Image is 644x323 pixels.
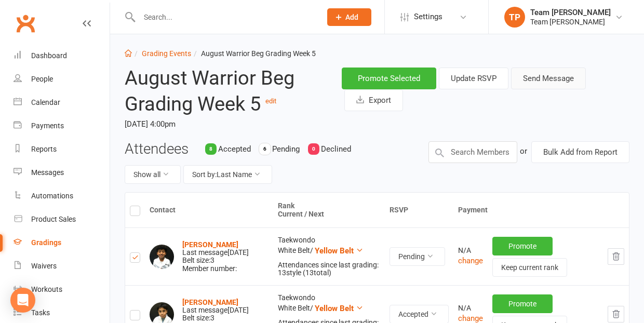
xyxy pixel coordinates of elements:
h3: Attendees [125,141,189,157]
a: Product Sales [14,208,110,231]
div: Open Intercom Messenger [10,288,35,313]
a: [PERSON_NAME] [182,240,238,249]
button: Add [327,8,371,26]
div: Dashboard [31,51,67,60]
div: Product Sales [31,215,76,223]
input: Search Members by name [428,141,518,163]
input: Search... [136,10,314,24]
a: Gradings [14,231,110,254]
a: Payments [14,114,110,138]
div: Tasks [31,308,50,317]
a: edit [265,97,276,105]
div: Messages [31,168,64,177]
time: [DATE] 4:00pm [125,115,326,133]
a: [PERSON_NAME] [182,298,238,306]
div: Attendances since last grading: 13 style ( 13 total) [278,261,380,277]
a: Grading Events [142,49,191,58]
button: Promote [492,294,553,313]
div: TP [504,7,525,28]
div: Automations [31,192,73,200]
div: 6 [259,143,271,155]
div: Team [PERSON_NAME] [530,17,611,26]
span: Pending [272,144,300,154]
a: Waivers [14,254,110,278]
div: 0 [308,143,319,155]
th: Rank Current / Next [273,193,385,227]
div: Team [PERSON_NAME] [530,8,611,17]
button: Bulk Add from Report [531,141,629,163]
a: Calendar [14,91,110,114]
div: N/A [458,247,483,254]
div: People [31,75,53,83]
span: Yellow Belt [315,304,354,313]
div: Gradings [31,238,61,247]
div: Last message [DATE] [182,306,249,314]
div: Belt size: 3 Member number: [182,241,249,273]
button: Update RSVP [439,68,508,89]
a: Clubworx [12,10,38,36]
th: Payment [453,193,629,227]
div: Calendar [31,98,60,106]
span: Accepted [218,144,251,154]
a: Reports [14,138,110,161]
button: Export [344,89,403,111]
div: 8 [205,143,217,155]
div: or [520,141,527,161]
th: Contact [145,193,273,227]
button: Yellow Belt [315,302,364,315]
a: Dashboard [14,44,110,68]
span: Add [345,13,358,21]
div: Last message [DATE] [182,249,249,257]
button: change [458,254,483,267]
span: Declined [321,144,351,154]
button: Keep current rank [492,258,567,277]
div: Payments [31,122,64,130]
span: Yellow Belt [315,246,354,255]
button: Promote [492,237,553,255]
img: Hamza Abukar [150,245,174,269]
button: Show all [125,165,181,184]
a: Messages [14,161,110,184]
button: Yellow Belt [315,245,364,257]
h2: August Warrior Beg Grading Week 5 [125,68,326,115]
a: Workouts [14,278,110,301]
div: N/A [458,304,483,312]
td: Taekwondo White Belt / [273,227,385,285]
div: Workouts [31,285,62,293]
button: Send Message [511,68,586,89]
li: August Warrior Beg Grading Week 5 [191,48,316,59]
a: Automations [14,184,110,208]
a: People [14,68,110,91]
button: Pending [390,247,445,266]
button: Sort by:Last Name [183,165,272,184]
div: Reports [31,145,57,153]
th: RSVP [385,193,453,227]
span: Settings [414,5,442,29]
button: Promote Selected [342,68,436,89]
div: Waivers [31,262,57,270]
